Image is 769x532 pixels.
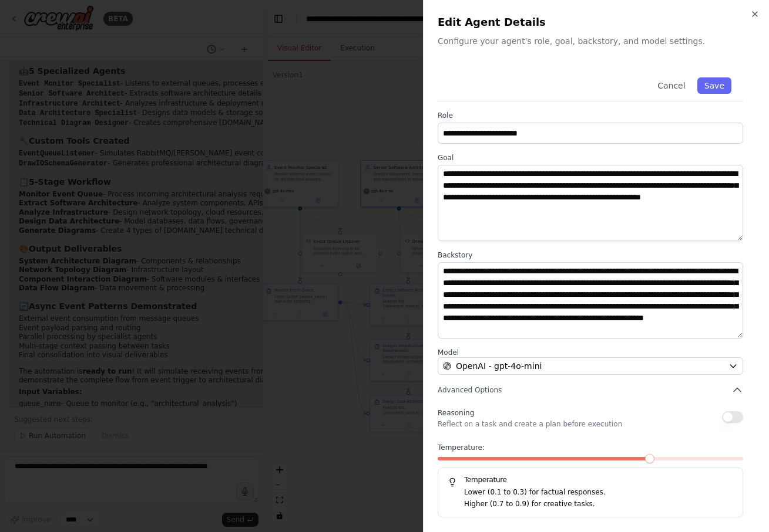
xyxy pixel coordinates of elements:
[438,250,743,260] label: Backstory
[438,443,485,452] span: Temperature:
[464,499,733,510] p: Higher (0.7 to 0.9) for creative tasks.
[438,348,743,357] label: Model
[438,14,755,31] h2: Edit Agent Details
[456,360,542,372] span: OpenAI - gpt-4o-mini
[438,419,622,429] p: Reflect on a task and create a plan before execution
[448,475,733,484] h5: Temperature
[438,409,474,417] span: Reasoning
[438,385,502,395] span: Advanced Options
[438,384,743,396] button: Advanced Options
[438,111,743,120] label: Role
[650,77,692,94] button: Cancel
[438,153,743,162] label: Goal
[464,487,733,499] p: Lower (0.1 to 0.3) for factual responses.
[438,35,755,47] p: Configure your agent's role, goal, backstory, and model settings.
[697,77,731,94] button: Save
[438,357,743,375] button: OpenAI - gpt-4o-mini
